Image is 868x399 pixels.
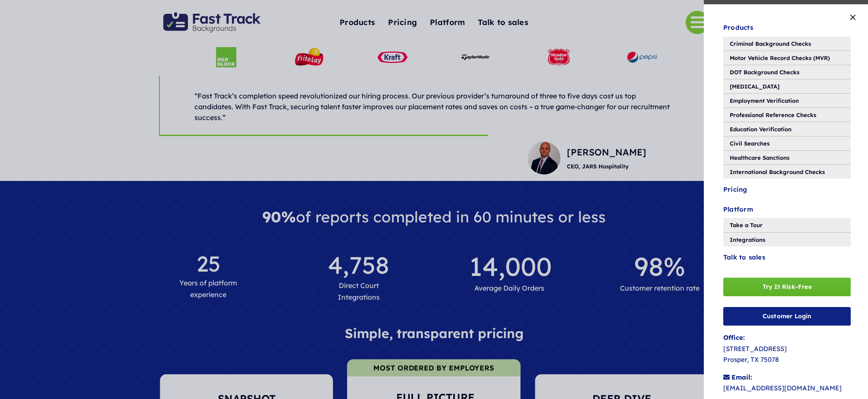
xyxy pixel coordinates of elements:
span: Products [723,22,753,33]
a: Criminal Background Checks [723,37,851,51]
a: Employment Verification [723,94,851,108]
span: Criminal Background Checks [730,39,811,48]
span: Pricing [723,184,747,195]
strong: Email: [731,373,752,381]
p: [STREET_ADDRESS] Prosper, TX 75078 [723,332,851,365]
button: Close [846,13,859,22]
a: Healthcare Sanctions [723,151,851,165]
span: Employment Verification [730,96,799,105]
a: DOT Background Checks [723,65,851,79]
span: Talk to sales [723,252,765,263]
a: Professional Reference Checks [723,108,851,122]
a: Motor Vehicle Record Checks (MVR) [723,51,851,65]
span: International Background Checks [730,167,825,177]
a: Talk to sales [723,249,851,266]
span: Education Verification [730,124,792,134]
span: Civil Searches [730,139,769,148]
nav: One Page [723,19,851,267]
a: Pricing [723,181,851,199]
a: Integrations [723,233,851,247]
span: Platform [723,204,753,215]
strong: Office: [723,333,745,342]
a: Education Verification [723,122,851,136]
span: Professional Reference Checks [730,110,816,120]
p: [EMAIL_ADDRESS][DOMAIN_NAME] [723,372,851,394]
a: Customer Login [723,307,851,326]
span: Motor Vehicle Record Checks (MVR) [730,53,830,63]
span: DOT Background Checks [730,67,799,77]
span: Healthcare Sanctions [730,153,789,162]
a: International Background Checks [723,165,851,179]
a: Try It Risk-Free [723,278,851,296]
span: Customer Login [763,313,812,320]
span: Try It Risk-Free [763,283,812,291]
a: Platform [723,201,851,218]
span: Take a Tour [730,220,763,230]
a: Civil Searches [723,136,851,150]
a: [MEDICAL_DATA] [723,79,851,93]
a: Take a Tour [723,218,851,232]
span: Integrations [730,235,765,244]
span: [MEDICAL_DATA] [730,82,779,91]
